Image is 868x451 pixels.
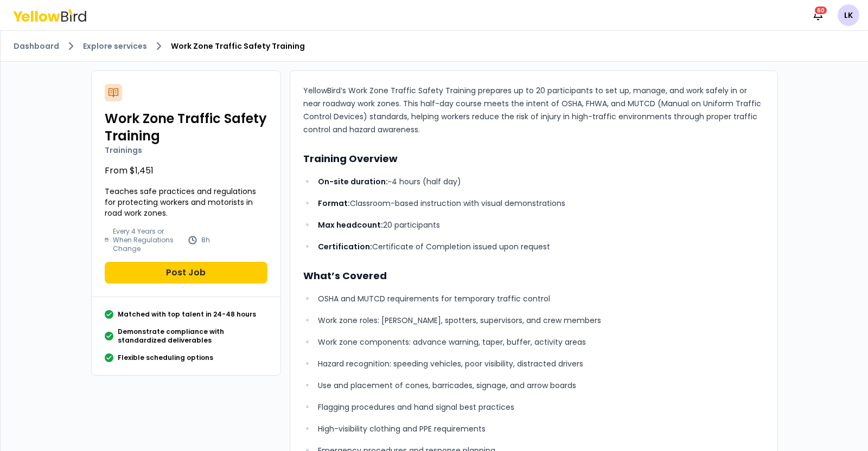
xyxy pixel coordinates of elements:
[318,220,383,230] strong: Max headcount:
[118,310,256,319] p: Matched with top talent in 24-48 hours
[318,314,764,327] p: Work zone roles: [PERSON_NAME], spotters, supervisors, and crew members
[318,198,350,209] strong: Format:
[14,40,855,53] nav: breadcrumb
[118,353,213,362] p: Flexible scheduling options
[318,176,388,187] strong: On-site duration:
[318,379,764,392] p: Use and placement of cones, barricades, signage, and arrow boards
[807,4,829,26] button: 60
[105,145,267,156] p: Trainings
[318,218,764,231] p: 20 participants
[83,41,147,51] a: Explore services
[318,422,764,435] p: High-visibility clothing and PPE requirements
[14,41,59,51] a: Dashboard
[118,327,267,345] p: Demonstrate compliance with standardized deliverables
[303,152,398,165] strong: Training Overview
[105,110,267,145] h2: Work Zone Traffic Safety Training
[105,164,267,177] p: From $1,451
[105,186,267,218] p: Teaches safe practices and regulations for protecting workers and motorists in road work zones.
[318,175,764,188] p: ~4 hours (half day)
[318,357,764,370] p: Hazard recognition: speeding vehicles, poor visibility, distracted drivers
[838,4,859,26] span: LK
[113,227,183,253] p: Every 4 Years or When Regulations Change
[303,84,764,136] p: YellowBird’s Work Zone Traffic Safety Training prepares up to 20 participants to set up, manage, ...
[318,401,764,414] p: Flagging procedures and hand signal best practices
[814,5,828,15] div: 60
[318,240,764,253] p: Certificate of Completion issued upon request
[318,197,764,210] p: Classroom-based instruction with visual demonstrations
[318,292,764,305] p: OSHA and MUTCD requirements for temporary traffic control
[171,41,305,51] span: Work Zone Traffic Safety Training
[318,336,764,349] p: Work zone components: advance warning, taper, buffer, activity areas
[318,241,372,252] strong: Certification:
[201,236,210,244] p: 8h
[105,262,267,284] button: Post Job
[303,269,387,282] strong: What’s Covered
